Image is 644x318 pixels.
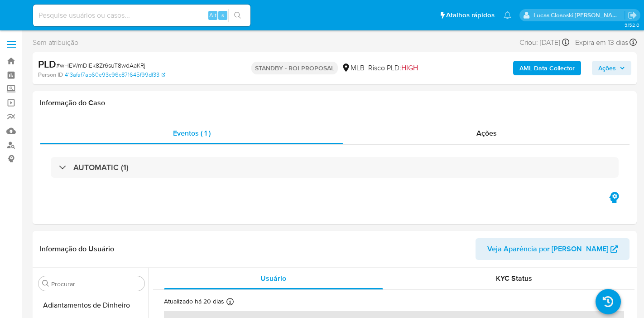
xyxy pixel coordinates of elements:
[571,36,573,49] span: -
[40,98,630,108] h1: Informação do Caso
[221,11,224,20] span: s
[35,294,148,316] button: Adiantamentos de Dinheiro
[40,245,114,254] h1: Informação do Usuário
[519,36,569,49] div: Criou: [DATE]
[51,280,141,288] input: Procurar
[341,63,365,73] div: MLB
[228,9,247,22] button: search-icon
[598,61,616,75] span: Ações
[51,157,619,178] div: AUTOMATIC (1)
[251,62,338,74] p: STANDBY - ROI PROPOSAL
[446,10,495,20] span: Atalhos rápidos
[173,128,211,138] span: Eventos ( 1 )
[33,10,250,21] input: Pesquise usuários ou casos...
[56,61,145,70] span: # wHEWmDIEk8Zr6suT8wdAaKRj
[33,38,78,48] span: Sem atribuição
[164,297,224,306] p: Atualizado há 20 dias
[487,238,608,260] span: Veja Aparência por [PERSON_NAME]
[38,71,63,79] b: Person ID
[519,61,575,75] b: AML Data Collector
[65,71,165,79] a: 413afaf7ab60e93c96c871645f99df33
[504,11,511,19] a: Notificações
[38,57,56,71] b: PLD
[592,61,631,75] button: Ações
[628,10,637,20] a: Sair
[476,238,630,260] button: Veja Aparência por [PERSON_NAME]
[260,273,286,284] span: Usuário
[209,11,216,20] span: Alt
[575,38,628,48] span: Expira em 13 dias
[73,162,129,172] h3: AUTOMATIC (1)
[401,63,418,73] span: HIGH
[533,11,625,20] p: lucas.clososki@mercadolivre.com
[368,63,418,73] span: Risco PLD:
[496,273,532,284] span: KYC Status
[476,128,497,138] span: Ações
[42,280,49,287] button: Procurar
[513,61,581,75] button: AML Data Collector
